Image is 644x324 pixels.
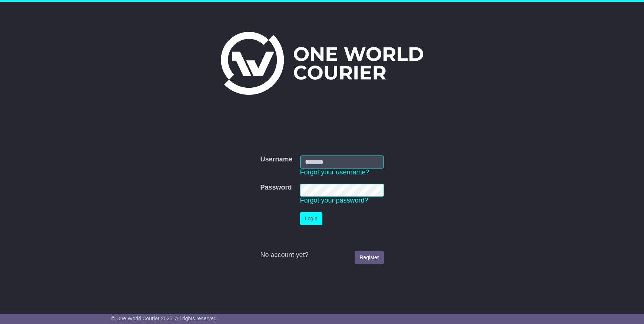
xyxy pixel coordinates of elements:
img: One World [221,32,423,95]
div: No account yet? [260,251,384,259]
span: © One World Courier 2025. All rights reserved. [111,315,218,321]
a: Forgot your username? [300,168,369,176]
label: Password [260,184,292,192]
a: Register [355,251,384,264]
button: Login [300,212,322,225]
label: Username [260,156,292,164]
a: Forgot your password? [300,197,368,204]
